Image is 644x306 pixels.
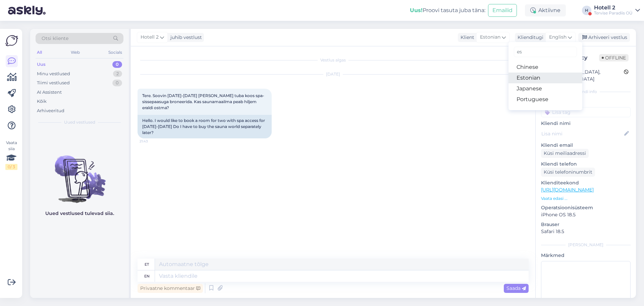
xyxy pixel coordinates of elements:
img: No chats [30,143,129,204]
div: Minu vestlused [37,71,70,77]
div: Aktiivne [525,4,566,16]
div: [GEOGRAPHIC_DATA], [GEOGRAPHIC_DATA] [543,69,624,83]
p: Brauser [541,221,631,228]
div: Arhiveeri vestlus [578,33,630,42]
a: [URL][DOMAIN_NAME] [541,187,594,193]
p: Kliendi nimi [541,120,631,127]
span: Uued vestlused [64,119,95,125]
div: [PERSON_NAME] [541,242,631,248]
span: Saada [506,285,526,291]
p: Safari 18.5 [541,228,631,235]
span: Tere. Soovin [DATE]-[DATE] [PERSON_NAME] tuba koos spa-sissepaasuga broneerida. Kas saunamaailma ... [142,93,264,110]
span: English [549,34,567,41]
div: Hello. I would like to book a room for two with spa access for [DATE]-[DATE] Do I have to buy the... [138,115,272,138]
div: Socials [107,48,123,57]
button: Emailid [488,4,517,17]
p: Kliendi telefon [541,161,631,168]
input: Kirjuta, millist tag'i otsid [514,47,577,57]
div: AI Assistent [37,89,62,96]
b: Uus! [410,7,423,13]
p: Kliendi tag'id [541,99,631,106]
span: 21:43 [140,139,165,144]
span: Otsi kliente [42,35,68,42]
div: Kõik [37,98,47,105]
div: H [582,6,591,15]
img: Askly Logo [5,34,18,47]
div: Arhiveeritud [37,107,64,114]
div: en [144,270,150,282]
span: Offline [599,54,629,61]
div: Klienditugi [515,34,543,41]
div: Tervise Paradiis OÜ [594,10,633,16]
div: Tiimi vestlused [37,80,70,86]
div: 0 [112,80,122,86]
input: Lisa nimi [541,130,623,137]
div: Proovi tasuta juba täna: [410,6,485,14]
p: iPhone OS 18.5 [541,211,631,218]
a: Chinese [508,62,582,73]
div: Vaata siia [5,140,17,170]
p: Märkmed [541,252,631,259]
div: All [36,48,43,57]
a: Estonian [508,73,582,83]
div: Privaatne kommentaar [138,284,203,293]
div: Hotell 2 [594,5,633,10]
a: Japanese [508,83,582,94]
span: Estonian [480,34,500,41]
div: [DATE] [138,71,529,77]
div: Küsi meiliaadressi [541,149,589,158]
div: 0 / 3 [5,164,17,170]
a: Portuguese [508,94,582,105]
div: 2 [113,71,122,77]
a: Hotell 2Tervise Paradiis OÜ [594,5,640,16]
div: Kliendi info [541,89,631,95]
div: Web [69,48,81,57]
p: Operatsioonisüsteem [541,204,631,211]
input: Lisa tag [541,107,631,117]
div: Vestlus algas [138,57,529,63]
p: Klienditeekond [541,179,631,186]
div: Uus [37,61,46,68]
div: et [145,259,149,270]
p: Vaata edasi ... [541,195,631,202]
p: Kliendi email [541,142,631,149]
div: Küsi telefoninumbrit [541,168,595,177]
span: Hotell 2 [141,34,159,41]
div: juhib vestlust [168,34,202,41]
div: 0 [112,61,122,68]
p: Uued vestlused tulevad siia. [45,210,114,217]
div: Klient [458,34,474,41]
